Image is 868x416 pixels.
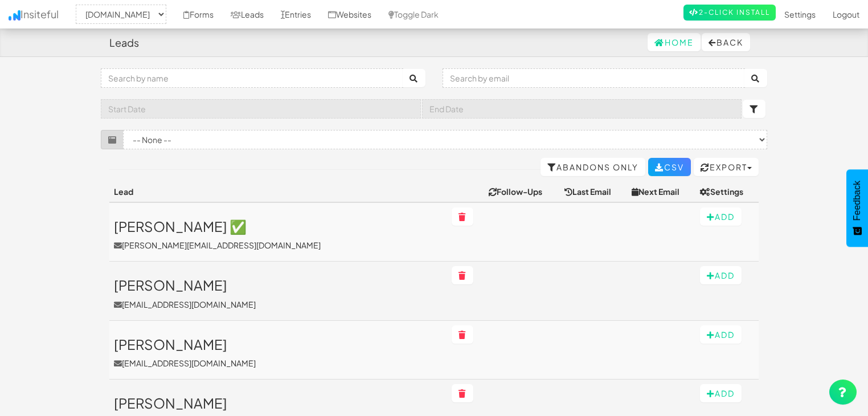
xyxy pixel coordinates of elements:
[648,33,701,51] a: Home
[695,181,759,202] th: Settings
[700,266,742,284] button: Add
[114,395,443,410] h3: [PERSON_NAME]
[422,99,742,119] input: End Date
[114,299,443,310] p: [EMAIL_ADDRESS][DOMAIN_NAME]
[702,33,750,51] button: Back
[560,181,627,202] th: Last Email
[443,68,745,88] input: Search by email
[109,37,139,48] h4: Leads
[541,158,645,176] a: Abandons Only
[694,158,759,176] button: Export
[700,207,742,226] button: Add
[101,68,403,88] input: Search by name
[852,181,862,221] span: Feedback
[101,99,421,119] input: Start Date
[114,357,443,369] p: [EMAIL_ADDRESS][DOMAIN_NAME]
[114,239,443,251] p: [PERSON_NAME][EMAIL_ADDRESS][DOMAIN_NAME]
[700,325,742,344] button: Add
[700,384,742,402] button: Add
[114,337,443,352] h3: [PERSON_NAME]
[114,219,443,234] h3: [PERSON_NAME] ✅
[9,10,21,21] img: icon.png
[846,169,868,247] button: Feedback - Show survey
[648,158,691,176] a: CSV
[114,278,443,292] h3: [PERSON_NAME]
[114,278,443,309] a: [PERSON_NAME][EMAIL_ADDRESS][DOMAIN_NAME]
[627,181,695,202] th: Next Email
[114,219,443,251] a: [PERSON_NAME] ✅[PERSON_NAME][EMAIL_ADDRESS][DOMAIN_NAME]
[109,181,447,202] th: Lead
[683,5,776,21] a: 2-Click Install
[114,337,443,369] a: [PERSON_NAME][EMAIL_ADDRESS][DOMAIN_NAME]
[484,181,559,202] th: Follow-Ups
